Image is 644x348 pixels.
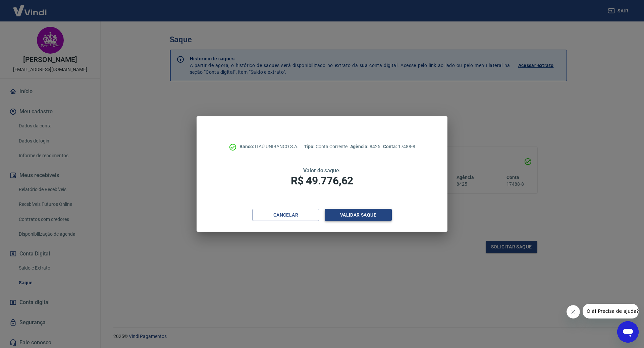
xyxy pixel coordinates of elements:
[617,321,639,343] iframe: Botão para abrir a janela de mensagens
[383,143,415,150] p: 17488-8
[252,209,319,221] button: Cancelar
[325,209,392,221] button: Validar saque
[304,144,316,149] span: Tipo:
[350,144,370,149] span: Agência:
[350,143,380,150] p: 8425
[291,174,353,187] span: R$ 49.776,62
[383,144,398,149] span: Conta:
[303,167,341,174] span: Valor do saque:
[583,304,639,318] iframe: Mensagem da empresa
[239,144,255,149] span: Banco:
[567,305,580,318] iframe: Fechar mensagem
[239,143,299,150] p: ITAÚ UNIBANCO S.A.
[304,143,347,150] p: Conta Corrente
[4,5,56,10] span: Olá! Precisa de ajuda?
